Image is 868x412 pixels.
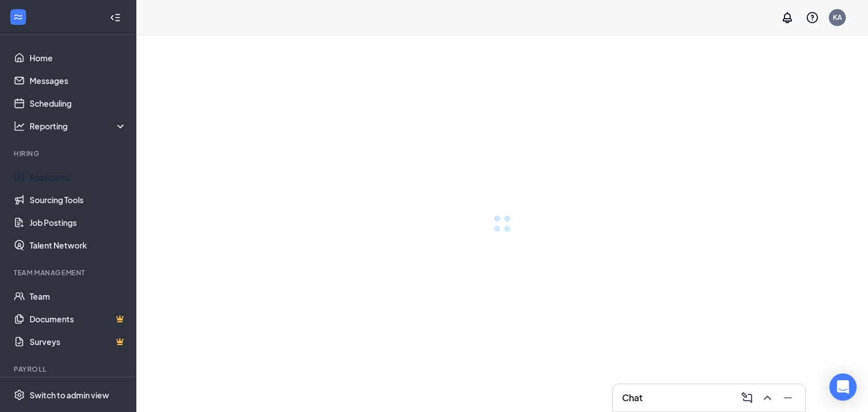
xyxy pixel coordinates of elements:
[14,268,124,278] div: Team Management
[14,364,124,374] div: Payroll
[737,389,755,407] button: ComposeMessage
[30,92,127,115] a: Scheduling
[781,11,794,24] svg: Notifications
[833,12,842,22] div: KA
[829,373,857,401] div: Open Intercom Messenger
[14,389,25,401] svg: Settings
[30,47,127,69] a: Home
[30,308,127,330] a: DocumentsCrown
[30,166,127,188] a: Applicants
[30,330,127,353] a: SurveysCrown
[740,391,754,405] svg: ComposeMessage
[110,12,121,23] svg: Collapse
[14,149,124,158] div: Hiring
[622,392,642,404] h3: Chat
[757,389,775,407] button: ChevronUp
[30,120,127,132] div: Reporting
[30,285,127,308] a: Team
[14,120,25,132] svg: Analysis
[778,389,796,407] button: Minimize
[806,11,819,24] svg: QuestionInfo
[761,391,774,405] svg: ChevronUp
[30,69,127,92] a: Messages
[30,389,109,401] div: Switch to admin view
[12,11,24,23] svg: WorkstreamLogo
[781,391,795,405] svg: Minimize
[30,234,127,257] a: Talent Network
[30,211,127,234] a: Job Postings
[30,188,127,211] a: Sourcing Tools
